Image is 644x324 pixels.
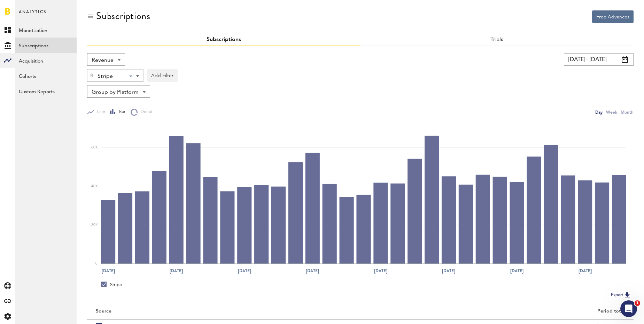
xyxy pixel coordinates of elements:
[129,75,132,78] div: Clear
[442,268,455,274] text: [DATE]
[15,22,77,38] a: Monetization
[374,268,387,274] text: [DATE]
[635,300,640,306] span: 1
[606,108,617,116] div: Week
[92,87,139,98] span: Group by Platform
[592,10,634,23] button: Free Advances
[14,5,39,11] span: Support
[15,38,77,53] a: Subscriptions
[147,69,178,82] button: Add Filter
[369,308,625,314] div: Period total
[94,109,105,115] span: Line
[609,291,634,300] button: Export
[91,146,98,149] text: 60K
[87,70,95,81] div: Delete
[621,108,634,116] div: Month
[238,268,251,274] text: [DATE]
[96,308,111,314] div: Source
[95,262,98,265] text: 0
[91,223,98,227] text: 20K
[490,37,503,42] a: Trials
[623,291,631,299] img: Export
[89,73,93,78] img: trash_awesome_blue.svg
[19,8,46,22] span: Analytics
[620,300,637,317] iframe: Intercom live chat
[101,282,122,288] div: Stripe
[98,71,124,82] span: Stripe
[579,268,592,274] text: [DATE]
[96,10,150,22] div: Subscriptions
[91,185,98,188] text: 40K
[138,109,153,115] span: Donut
[510,268,523,274] text: [DATE]
[92,55,114,66] span: Revenue
[116,109,125,115] span: Bar
[102,268,115,274] text: [DATE]
[15,83,77,99] a: Custom Reports
[15,53,77,68] a: Acquisition
[306,268,319,274] text: [DATE]
[15,68,77,83] a: Cohorts
[595,108,603,116] div: Day
[207,37,241,42] a: Subscriptions
[170,268,183,274] text: [DATE]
